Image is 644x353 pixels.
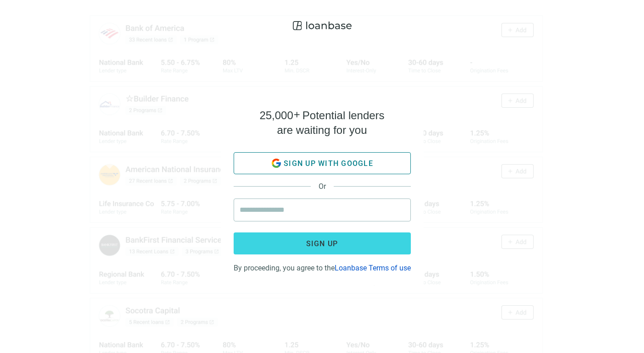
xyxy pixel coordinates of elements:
span: 25,000 [259,109,293,121]
button: Sign up [234,232,411,254]
h4: Potential lenders are waiting for you [259,108,384,138]
span: Sign up [306,239,338,248]
a: Loanbase Terms of use [335,264,411,272]
button: Sign up with google [234,152,411,174]
span: Sign up with google [284,159,373,168]
span: Or [311,182,334,191]
span: + [294,108,300,121]
div: By proceeding, you agree to the [234,262,411,272]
